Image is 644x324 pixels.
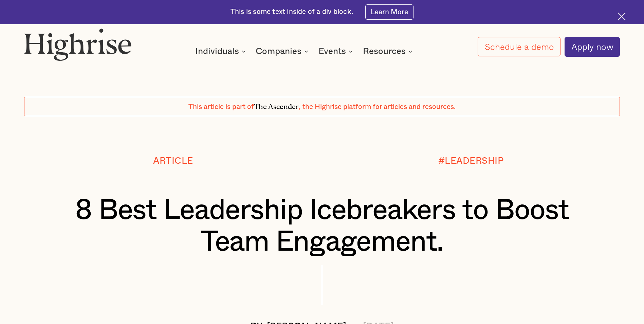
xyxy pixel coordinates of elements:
img: Highrise logo [24,28,132,61]
a: Schedule a demo [478,37,560,56]
a: Learn More [365,4,414,20]
div: Events [318,47,346,55]
div: Individuals [195,47,248,55]
div: Individuals [195,47,239,55]
div: Events [318,47,355,55]
div: Companies [256,47,301,55]
div: #LEADERSHIP [438,156,504,166]
h1: 8 Best Leadership Icebreakers to Boost Team Engagement. [49,195,595,258]
div: Resources [363,47,415,55]
div: Resources [363,47,406,55]
span: , the Highrise platform for articles and resources. [299,103,456,110]
a: Apply now [565,37,620,57]
img: Cross icon [618,13,626,20]
span: This article is part of [188,103,254,110]
div: This is some text inside of a div block. [231,7,353,17]
div: Companies [256,47,310,55]
div: Article [153,156,193,166]
span: The Ascender [254,101,299,109]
